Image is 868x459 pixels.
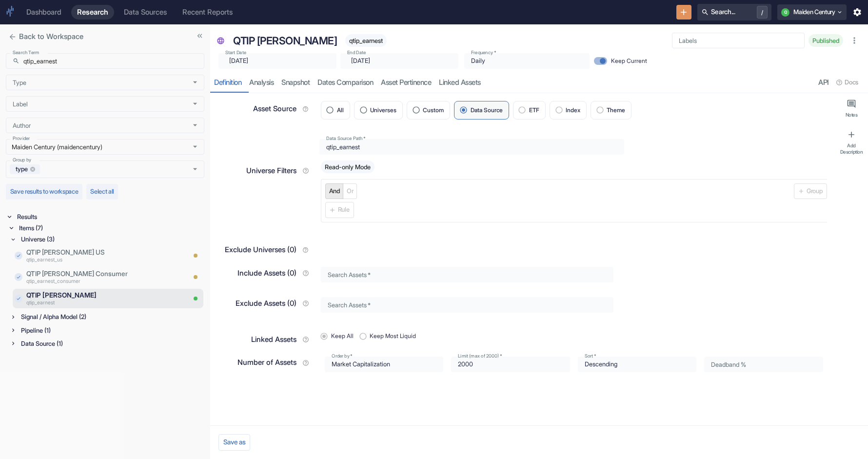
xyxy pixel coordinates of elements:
div: Descending [578,357,697,372]
p: Universe Filters [246,165,296,176]
p: QTIP [PERSON_NAME] US [26,247,158,257]
span: type [12,165,32,174]
span: Custom [423,107,444,113]
label: Frequency [471,49,496,56]
a: Dashboard [20,5,67,20]
button: Open [189,141,201,153]
label: Sort [585,353,596,359]
p: Exclude Universes (0) [225,244,296,255]
div: Daily [464,53,590,69]
a: Recent Reports [177,5,238,20]
label: Data Source Path [326,135,365,142]
span: Keep All [331,332,354,340]
button: Save results to workspace [6,184,82,200]
div: type [10,164,40,174]
div: Research [77,8,108,17]
span: Read-only Mode [321,163,375,171]
a: Data Sources [118,5,173,20]
div: Recent Reports [182,8,233,17]
div: Universe (3) [19,234,204,245]
a: Snapshot [277,73,314,93]
button: QMaiden Century [777,4,847,20]
label: Group by [13,157,31,163]
label: Provider [13,135,30,142]
button: New Resource [676,5,691,20]
a: Research [71,5,114,20]
p: Asset Source [253,103,296,114]
button: Select all [86,184,118,200]
button: Docs [833,75,862,90]
p: qtip_earnest [26,299,158,307]
a: analysis [245,73,277,93]
div: Signal / Alpha Model (2) [19,311,204,322]
a: QTIP [PERSON_NAME] USqtip_earnest_us [26,247,158,264]
div: Results [15,211,204,222]
p: Back to Workspace [19,31,83,42]
p: Linked Assets [251,334,296,345]
div: Pipeline (1) [19,325,204,336]
label: Limit (max of 2000) [458,353,502,359]
span: ETF [529,107,539,113]
input: yyyy-mm-dd [351,53,446,69]
p: qtip_earnest_consumer [26,278,158,286]
label: Start Date [225,49,246,56]
button: Open [189,120,201,131]
a: QTIP [PERSON_NAME] Consumerqtip_earnest_consumer [26,269,158,285]
a: API [814,73,833,93]
div: resource tabs [210,73,868,93]
label: End Date [347,49,366,56]
span: Data Source [471,107,503,113]
span: Index [566,107,580,113]
div: Data Source (1) [19,338,204,349]
span: qtip_earnest [345,37,387,44]
span: Keep Most Liquid [370,332,416,340]
label: Search Term [13,49,39,56]
button: Open [189,98,201,110]
label: Order by [332,353,353,359]
span: All [337,107,344,113]
button: Notes [837,95,866,122]
span: Universes [370,107,396,113]
span: Universe [217,37,225,47]
p: QTIP [PERSON_NAME] Consumer [26,269,158,279]
button: close [6,30,19,43]
input: yyyy-mm-dd [229,53,324,69]
div: Add Description [839,142,864,155]
div: Q [781,8,789,17]
a: Asset Pertinence [377,73,435,93]
span: Theme [607,107,625,113]
button: Open [189,77,201,88]
div: Items (7) [17,222,204,234]
p: Number of Assets [237,357,296,368]
a: Dates Comparison [314,73,377,93]
a: QTIP [PERSON_NAME]qtip_earnest [26,290,158,307]
p: QTIP [PERSON_NAME] [26,290,158,300]
button: Search.../ [697,4,771,20]
span: Published [809,37,843,44]
div: Market Capitalization [325,357,444,372]
button: Open [189,163,201,175]
p: Include Assets (0) [237,268,296,279]
p: qtip_earnest_us [26,257,158,264]
span: Keep Current [611,57,647,65]
div: QTIP [PERSON_NAME] [231,30,340,51]
p: QTIP [PERSON_NAME] [233,33,337,49]
div: Definition [214,78,241,87]
div: Data Sources [124,8,167,17]
div: Dashboard [26,8,61,17]
button: Save as [218,434,250,451]
button: Collapse Sidebar [193,29,206,42]
p: Exclude Assets (0) [236,298,296,309]
a: Linked Assets [435,73,485,93]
